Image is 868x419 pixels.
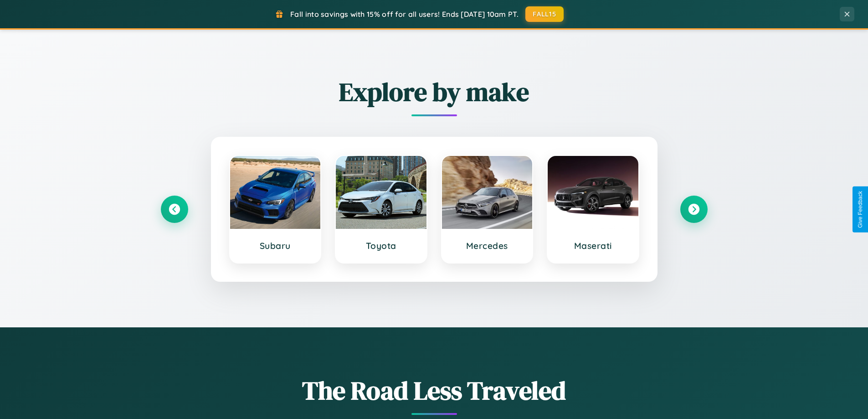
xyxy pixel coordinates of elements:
[557,240,629,251] h3: Maserati
[290,10,519,19] span: Fall into savings with 15% off for all users! Ends [DATE] 10am PT.
[451,240,524,251] h3: Mercedes
[161,74,708,109] h2: Explore by make
[345,240,417,251] h3: Toyota
[525,6,564,22] button: FALL15
[161,373,708,408] h1: The Road Less Traveled
[857,191,863,228] div: Give Feedback
[239,240,312,251] h3: Subaru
